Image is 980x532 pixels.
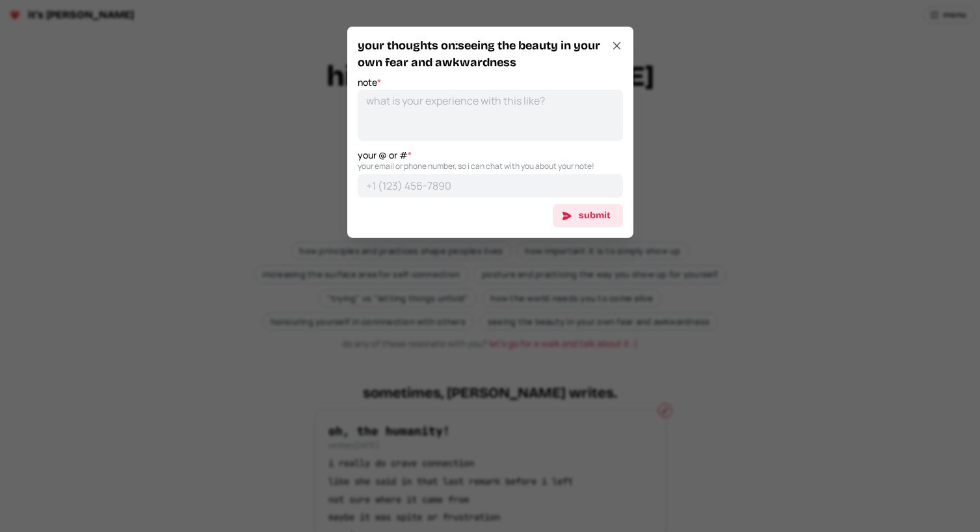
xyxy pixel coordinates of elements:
label: your @ or # [358,149,412,162]
input: +1 (123) 456-7890 [358,174,623,197]
label: note [358,76,381,89]
button: submit [553,204,623,227]
p: your email or phone number, so i can chat with you about your note! [358,162,623,171]
h2: your thoughts on: seeing the beauty in your own fear and awkwardness [358,37,608,71]
span: submit [579,205,611,227]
